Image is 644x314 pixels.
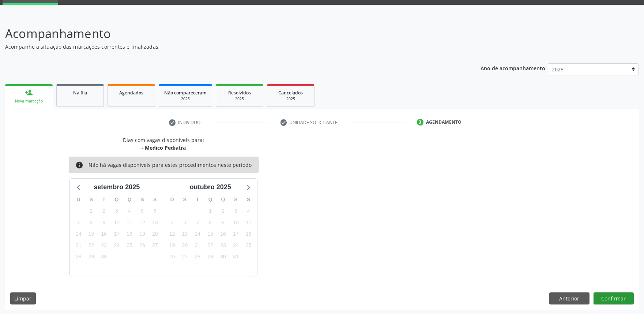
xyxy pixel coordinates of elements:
div: D [72,194,85,205]
span: terça-feira, 30 de setembro de 2025 [99,252,109,262]
span: segunda-feira, 29 de setembro de 2025 [86,252,97,262]
span: domingo, 7 de setembro de 2025 [74,217,84,228]
div: 2025 [164,96,207,102]
span: quarta-feira, 10 de setembro de 2025 [112,217,122,228]
span: terça-feira, 23 de setembro de 2025 [99,240,109,251]
span: Não compareceram [164,90,207,96]
p: Acompanhe a situação das marcações correntes e finalizadas [5,43,449,51]
span: sábado, 18 de outubro de 2025 [244,229,254,239]
div: Dias com vagas disponíveis para: [123,136,204,152]
div: S [148,194,161,205]
span: terça-feira, 2 de setembro de 2025 [99,206,109,216]
span: quinta-feira, 30 de outubro de 2025 [218,252,228,262]
span: segunda-feira, 6 de outubro de 2025 [180,217,190,228]
span: Resolvidos [228,90,251,96]
span: sábado, 25 de outubro de 2025 [244,240,254,251]
div: T [191,194,204,205]
span: domingo, 5 de outubro de 2025 [167,217,177,228]
div: outubro 2025 [187,182,234,192]
span: quarta-feira, 8 de outubro de 2025 [205,217,215,228]
span: domingo, 26 de outubro de 2025 [167,252,177,262]
div: T [98,194,110,205]
span: quarta-feira, 1 de outubro de 2025 [205,206,215,216]
span: sábado, 13 de setembro de 2025 [150,217,160,228]
span: sábado, 6 de setembro de 2025 [150,206,160,216]
span: quinta-feira, 25 de setembro de 2025 [124,240,135,251]
span: sábado, 27 de setembro de 2025 [150,240,160,251]
span: sexta-feira, 31 de outubro de 2025 [231,252,241,262]
span: quinta-feira, 9 de outubro de 2025 [218,217,228,228]
span: domingo, 12 de outubro de 2025 [167,229,177,239]
span: sexta-feira, 10 de outubro de 2025 [231,217,241,228]
button: Confirmar [594,292,634,305]
div: 3 [417,119,423,126]
span: terça-feira, 7 de outubro de 2025 [192,217,203,228]
span: segunda-feira, 13 de outubro de 2025 [180,229,190,239]
button: Limpar [10,292,36,305]
span: sexta-feira, 24 de outubro de 2025 [231,240,241,251]
span: terça-feira, 9 de setembro de 2025 [99,217,109,228]
span: domingo, 14 de setembro de 2025 [74,229,84,239]
div: S [178,194,191,205]
span: quarta-feira, 22 de outubro de 2025 [205,240,215,251]
div: person_add [25,89,33,97]
span: sexta-feira, 5 de setembro de 2025 [137,206,147,216]
span: domingo, 21 de setembro de 2025 [74,240,84,251]
span: Cancelados [279,90,303,96]
span: quarta-feira, 24 de setembro de 2025 [112,240,122,251]
div: Nova marcação [10,98,48,104]
div: S [136,194,149,205]
span: quinta-feira, 16 de outubro de 2025 [218,229,228,239]
button: Anterior [549,292,590,305]
div: Q [217,194,230,205]
span: segunda-feira, 1 de setembro de 2025 [86,206,97,216]
div: Não há vagas disponíveis para estes procedimentos neste período [88,161,252,169]
span: Agendados [119,90,143,96]
span: quinta-feira, 18 de setembro de 2025 [124,229,135,239]
span: terça-feira, 14 de outubro de 2025 [192,229,203,239]
span: quarta-feira, 17 de setembro de 2025 [112,229,122,239]
div: S [85,194,98,205]
div: S [230,194,242,205]
span: terça-feira, 28 de outubro de 2025 [192,252,203,262]
div: - Médico Pediatra [123,144,204,152]
div: Q [110,194,123,205]
p: Ano de acompanhamento [481,63,545,72]
span: sexta-feira, 26 de setembro de 2025 [137,240,147,251]
span: segunda-feira, 22 de setembro de 2025 [86,240,97,251]
span: quarta-feira, 29 de outubro de 2025 [205,252,215,262]
span: quarta-feira, 3 de setembro de 2025 [112,206,122,216]
div: S [242,194,255,205]
span: quinta-feira, 11 de setembro de 2025 [124,217,135,228]
span: quarta-feira, 15 de outubro de 2025 [205,229,215,239]
i: info [75,161,83,169]
span: sábado, 4 de outubro de 2025 [244,206,254,216]
div: setembro 2025 [91,182,143,192]
span: terça-feira, 16 de setembro de 2025 [99,229,109,239]
span: quinta-feira, 2 de outubro de 2025 [218,206,228,216]
span: segunda-feira, 20 de outubro de 2025 [180,240,190,251]
span: segunda-feira, 27 de outubro de 2025 [180,252,190,262]
div: 2025 [272,96,309,102]
div: 2025 [221,96,258,102]
span: segunda-feira, 8 de setembro de 2025 [86,217,97,228]
div: Q [204,194,217,205]
div: Agendamento [426,119,462,126]
span: sexta-feira, 3 de outubro de 2025 [231,206,241,216]
span: domingo, 19 de outubro de 2025 [167,240,177,251]
span: quinta-feira, 4 de setembro de 2025 [124,206,135,216]
div: D [166,194,178,205]
span: terça-feira, 21 de outubro de 2025 [192,240,203,251]
span: segunda-feira, 15 de setembro de 2025 [86,229,97,239]
span: Na fila [73,90,87,96]
span: sábado, 11 de outubro de 2025 [244,217,254,228]
span: sexta-feira, 19 de setembro de 2025 [137,229,147,239]
span: quinta-feira, 23 de outubro de 2025 [218,240,228,251]
div: Q [123,194,136,205]
span: domingo, 28 de setembro de 2025 [74,252,84,262]
p: Acompanhamento [5,25,449,43]
span: sexta-feira, 12 de setembro de 2025 [137,217,147,228]
span: sábado, 20 de setembro de 2025 [150,229,160,239]
span: sexta-feira, 17 de outubro de 2025 [231,229,241,239]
